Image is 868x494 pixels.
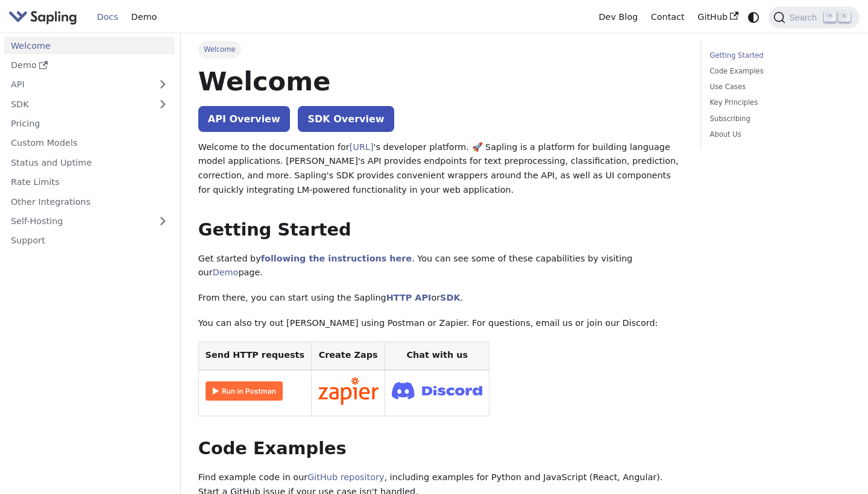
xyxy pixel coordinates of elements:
nav: Breadcrumbs [198,41,684,58]
th: Chat with us [385,342,489,370]
th: Create Zaps [311,342,385,370]
span: Welcome [198,41,241,58]
a: Sapling.ai [8,8,81,26]
kbd: K [838,11,851,22]
span: Search [785,13,824,22]
kbd: ⌘ [824,11,836,22]
a: Key Principles [710,97,846,108]
a: Subscribing [710,113,846,125]
img: Sapling.ai [8,8,77,26]
a: About Us [710,129,846,140]
img: Run in Postman [206,381,283,401]
a: GitHub [691,8,744,27]
p: From there, you can start using the Sapling or . [198,291,684,305]
a: Demo [4,57,175,74]
a: Use Cases [710,81,846,93]
a: Getting Started [710,50,846,61]
a: Status and Uptime [4,154,175,171]
a: Contact [644,8,691,27]
button: Expand sidebar category 'SDK' [151,95,175,113]
button: Expand sidebar category 'API' [151,76,175,93]
a: Self-Hosting [4,213,175,230]
p: You can also try out [PERSON_NAME] using Postman or Zapier. For questions, email us or join our D... [198,316,684,331]
a: Docs [90,8,125,27]
a: SDK [4,95,151,113]
a: following the instructions here [261,254,412,263]
p: Get started by . You can see some of these capabilities by visiting our page. [198,252,684,281]
button: Switch between dark and light mode (currently system mode) [745,8,763,26]
a: SDK [440,293,460,302]
h2: Code Examples [198,438,684,460]
a: Support [4,232,175,249]
a: Dev Blog [592,8,644,27]
a: SDK Overview [298,106,394,132]
a: Demo [125,8,163,27]
button: Search (Command+K) [769,7,859,28]
a: Demo [213,267,239,277]
img: Join Discord [392,378,482,403]
a: Custom Models [4,134,175,152]
a: Welcome [4,37,175,54]
h2: Getting Started [198,219,684,241]
th: Send HTTP requests [198,342,311,370]
a: API Overview [198,106,290,132]
a: Rate Limits [4,174,175,191]
img: Connect in Zapier [318,377,379,405]
p: Welcome to the documentation for 's developer platform. 🚀 Sapling is a platform for building lang... [198,140,684,198]
a: [URL] [350,142,374,152]
a: Code Examples [710,66,846,77]
a: Pricing [4,115,175,133]
a: Other Integrations [4,193,175,210]
a: HTTP API [386,293,432,302]
a: GitHub repository [307,472,384,482]
h1: Welcome [198,65,684,98]
a: API [4,76,151,93]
